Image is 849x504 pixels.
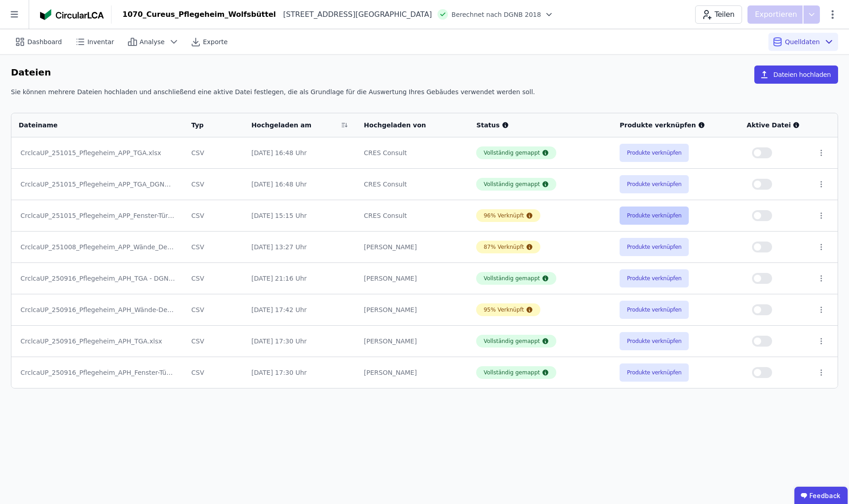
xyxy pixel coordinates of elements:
[191,180,237,189] div: CSV
[483,369,540,376] div: Vollständig gemappt
[20,337,175,346] div: CrclcaUP_250916_Pflegeheim_APH_TGA.xlsx
[620,301,689,319] button: Produkte verknüpfen
[251,211,349,220] div: [DATE] 15:15 Uhr
[483,243,524,251] div: 87% Verknüpft
[20,242,175,252] div: CrclcaUP_251008_Pflegeheim_APP_Wände_Decken.xlsx
[251,274,349,283] div: [DATE] 21:16 Uhr
[27,37,62,46] span: Dashboard
[364,368,462,377] div: [PERSON_NAME]
[251,148,349,157] div: [DATE] 16:48 Uhr
[20,274,175,283] div: CrclcaUP_250916_Pflegeheim_APH_TGA - DGNB.xlsx
[620,238,689,256] button: Produkte verknüpfen
[191,274,237,283] div: CSV
[40,9,104,20] img: Concular
[20,305,175,314] div: CrclcaUP_250916_Pflegeheim_APH_Wände-Decken(1).xlsx
[276,9,432,20] div: [STREET_ADDRESS][GEOGRAPHIC_DATA]
[11,66,51,80] h6: Dateien
[483,149,540,156] div: Vollständig gemappt
[20,148,175,157] div: CrclcaUP_251015_Pflegeheim_APP_TGA.xlsx
[620,144,689,162] button: Produkte verknüpfen
[20,180,175,189] div: CrclcaUP_251015_Pflegeheim_APP_TGA_DGNB.xlsx
[620,269,689,287] button: Produkte verknüpfen
[251,305,349,314] div: [DATE] 17:42 Uhr
[620,121,732,130] div: Produkte verknüpfen
[191,337,237,346] div: CSV
[364,148,462,157] div: CRES Consult
[364,337,462,346] div: [PERSON_NAME]
[122,9,276,20] div: 1070_Cureus_Pflegeheim_Wolfsbüttel
[364,180,462,189] div: CRES Consult
[19,121,165,130] div: Dateiname
[483,181,540,188] div: Vollständig gemappt
[251,242,349,252] div: [DATE] 13:27 Uhr
[695,5,742,24] button: Teilen
[11,87,838,104] div: Sie können mehrere Dateien hochladen und anschließend eine aktive Datei festlegen, die als Grundl...
[87,37,114,46] span: Inventar
[20,211,175,220] div: CrclcaUP_251015_Pflegeheim_APP_Fenster-Türen(1).xlsx
[251,368,349,377] div: [DATE] 17:30 Uhr
[620,332,689,350] button: Produkte verknüpfen
[364,121,450,130] div: Hochgeladen von
[620,363,689,382] button: Produkte verknüpfen
[364,305,462,314] div: [PERSON_NAME]
[191,305,237,314] div: CSV
[483,306,524,313] div: 95% Verknüpft
[754,66,838,84] button: Dateien hochladen
[191,148,237,157] div: CSV
[364,211,462,220] div: CRES Consult
[452,10,541,19] span: Berechnet nach DGNB 2018
[483,275,540,282] div: Vollständig gemappt
[476,121,605,130] div: Status
[191,211,237,220] div: CSV
[203,37,228,46] span: Exporte
[755,9,799,20] p: Exportieren
[620,207,689,225] button: Produkte verknüpfen
[20,368,175,377] div: CrclcaUP_250916_Pflegeheim_APH_Fenster-Türen.xlsx
[191,368,237,377] div: CSV
[251,121,338,130] div: Hochgeladen am
[364,242,462,252] div: [PERSON_NAME]
[191,121,226,130] div: Typ
[251,180,349,189] div: [DATE] 16:48 Uhr
[620,175,689,193] button: Produkte verknüpfen
[483,338,540,345] div: Vollständig gemappt
[747,121,803,130] div: Aktive Datei
[364,274,462,283] div: [PERSON_NAME]
[191,242,237,252] div: CSV
[785,37,820,46] span: Quelldaten
[483,212,524,219] div: 96% Verknüpft
[251,337,349,346] div: [DATE] 17:30 Uhr
[140,37,165,46] span: Analyse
